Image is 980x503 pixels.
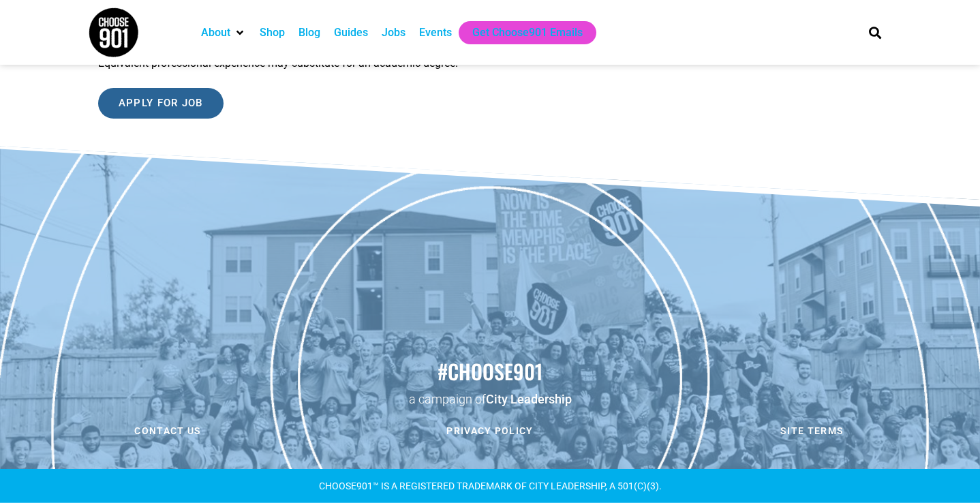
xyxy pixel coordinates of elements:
a: Shop [260,25,285,41]
span: Contact us [134,426,201,436]
a: Get Choose901 Emails [472,25,583,41]
nav: Main nav [194,21,846,44]
div: About [194,21,253,44]
a: Guides [334,25,368,41]
a: Events [419,25,452,41]
div: CHOOSE901™ is a registered TRADEMARK OF CITY LEADERSHIP, A 501(C)(3). [88,481,892,491]
div: Search [864,21,887,44]
a: About [201,25,230,41]
span: Privacy Policy [446,426,533,436]
h2: #choose901 [7,357,973,386]
a: City Leadership [486,392,572,406]
a: Contact us [10,416,326,445]
a: Blog [298,25,320,41]
a: Jobs [382,25,405,41]
a: Privacy Policy [333,416,648,445]
span: Site Terms [780,426,844,436]
p: a campaign of [7,391,973,408]
input: Apply for job [98,88,224,119]
a: Site Terms [654,416,970,445]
